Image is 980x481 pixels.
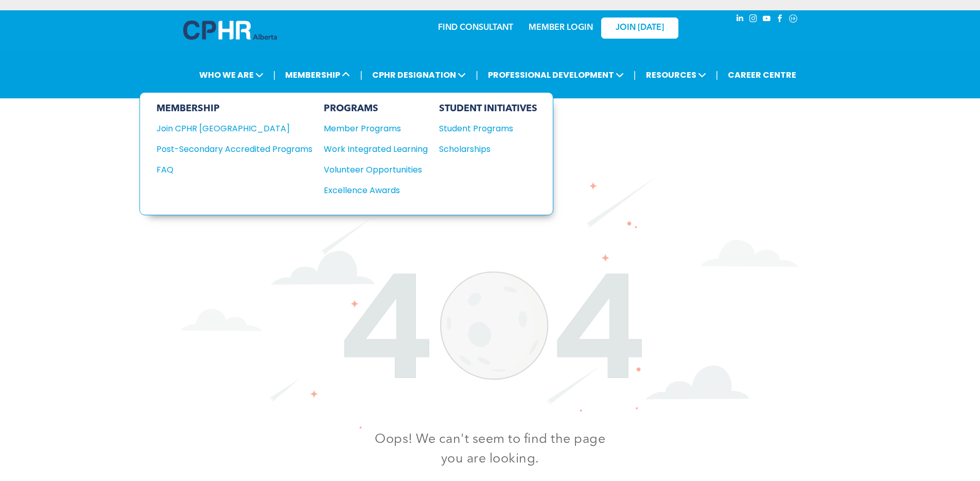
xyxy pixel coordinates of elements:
span: JOIN [DATE] [616,23,664,33]
span: PROFESSIONAL DEVELOPMENT [485,65,627,84]
div: Join CPHR [GEOGRAPHIC_DATA] [156,122,297,135]
div: Volunteer Opportunities [324,163,417,176]
span: RESOURCES [643,65,709,84]
img: A blue and white logo for cp alberta [183,21,277,40]
a: facebook [774,13,785,27]
a: CAREER CENTRE [725,65,799,84]
a: youtube [761,13,772,27]
span: CPHR DESIGNATION [369,65,469,84]
a: Scholarships [439,143,537,156]
li: | [716,64,719,85]
div: MEMBERSHIP [156,103,312,114]
div: Scholarships [439,143,528,156]
li: | [634,64,636,85]
span: Oops! We can't seem to find the page you are looking. [375,433,605,466]
a: Student Programs [439,122,537,135]
img: The number 404 is surrounded by clouds and stars on a white background. [181,176,799,429]
div: STUDENT INITIATIVES [439,103,537,114]
div: FAQ [156,163,297,176]
a: FIND CONSULTANT [438,24,513,32]
a: JOIN [DATE] [601,18,678,39]
a: linkedin [734,13,745,27]
div: Member Programs [324,122,417,135]
a: Member Programs [324,122,428,135]
a: Work Integrated Learning [324,143,428,156]
div: Student Programs [439,122,528,135]
div: PROGRAMS [324,103,428,114]
li: | [476,64,478,85]
div: Excellence Awards [324,184,417,197]
li: | [360,64,362,85]
div: Work Integrated Learning [324,143,417,156]
div: Post-Secondary Accredited Programs [156,143,297,156]
a: FAQ [156,163,312,176]
li: | [273,64,276,85]
span: MEMBERSHIP [282,65,353,84]
a: Join CPHR [GEOGRAPHIC_DATA] [156,122,312,135]
span: WHO WE ARE [196,65,267,84]
a: Post-Secondary Accredited Programs [156,143,312,156]
a: Social network [787,13,799,27]
a: instagram [747,13,759,27]
a: MEMBER LOGIN [529,24,593,32]
a: Excellence Awards [324,184,428,197]
a: Volunteer Opportunities [324,163,428,176]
